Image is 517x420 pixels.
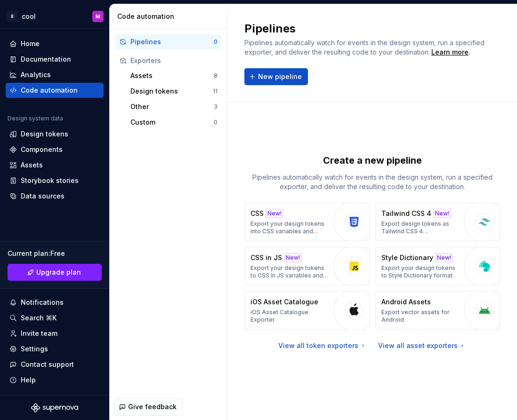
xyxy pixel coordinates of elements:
div: Documentation [21,55,71,64]
p: Style Dictionary [381,253,433,262]
div: Contact support [21,360,74,369]
div: Design system data [8,115,63,122]
span: Pipelines automatically watch for events in the design system, run a specified exporter, and deli... [244,39,486,56]
div: B [7,11,18,22]
a: View all asset exporters [378,341,466,350]
div: M [96,13,100,20]
button: Design tokens11 [127,84,221,99]
button: Search ⌘K [6,310,104,325]
div: Invite team [21,329,57,338]
button: Upgrade plan [8,264,102,281]
button: Help [6,372,104,388]
a: Data sources [6,189,104,204]
button: Tailwind CSS 4New!Export design tokens as Tailwind CSS 4 configuration. [375,203,501,241]
div: Help [21,375,36,385]
h2: Pipelines [244,21,500,36]
div: Data sources [21,191,65,201]
p: Export vector assets for Android [381,309,460,324]
a: Assets [6,158,104,173]
p: CSS [250,209,264,218]
span: Upgrade plan [36,268,81,277]
button: Give feedback [114,398,183,415]
a: Analytics [6,67,104,82]
div: Design tokens [21,129,68,139]
div: Settings [21,344,48,354]
button: Contact support [6,357,104,372]
div: 11 [213,87,218,95]
div: 8 [214,72,218,79]
button: iOS Asset CatalogueiOS Asset Catalogue Exporter [244,291,370,330]
button: CSS in JSNew!Export your design tokens to CSS in JS variables and definitions. [244,247,370,285]
div: Home [21,39,40,48]
p: iOS Asset Catalogue [250,297,318,307]
div: Code automation [117,12,223,21]
p: Create a new pipeline [323,154,422,167]
button: Other3 [127,99,221,114]
button: Android AssetsExport vector assets for Android [375,291,501,330]
p: Export your design tokens to CSS in JS variables and definitions. [250,264,329,279]
a: Components [6,142,104,157]
div: Custom [130,118,214,127]
div: Assets [130,71,214,80]
a: Learn more [431,48,469,57]
div: 3 [214,103,218,111]
p: Android Assets [381,297,431,307]
div: Pipelines [130,37,214,47]
a: Code automation [6,83,104,98]
div: New! [433,209,451,218]
a: View all token exporters [278,341,367,350]
a: Design tokens [6,127,104,142]
span: . [430,49,470,56]
p: Export your design tokens into CSS variables and definitions. [250,220,329,235]
a: Invite team [6,326,104,341]
div: Search ⌘K [21,313,57,323]
a: Settings [6,341,104,357]
span: Give feedback [128,402,177,412]
span: New pipeline [258,72,302,81]
a: Documentation [6,52,104,67]
p: Export your design tokens to Style Dictionary format. [381,264,460,279]
div: New! [435,253,453,262]
div: Other [130,102,214,111]
p: CSS in JS [250,253,282,262]
div: New! [266,209,283,218]
div: 0 [214,38,218,46]
div: Components [21,145,63,154]
button: BcoolM [2,6,107,26]
div: 0 [214,119,218,126]
div: Exporters [130,56,218,65]
button: Custom0 [127,115,221,130]
div: Notifications [21,298,64,307]
button: Notifications [6,295,104,310]
p: Pipelines automatically watch for events in the design system, run a specified exporter, and deli... [244,173,500,191]
p: iOS Asset Catalogue Exporter [250,309,329,324]
div: Assets [21,160,43,170]
button: New pipeline [244,68,308,85]
div: cool [22,12,36,21]
p: Export design tokens as Tailwind CSS 4 configuration. [381,220,460,235]
div: Code automation [21,86,78,95]
p: Tailwind CSS 4 [381,209,431,218]
div: Design tokens [130,87,213,96]
div: Analytics [21,70,51,79]
button: CSSNew!Export your design tokens into CSS variables and definitions. [244,203,370,241]
div: New! [284,253,302,262]
button: Style DictionaryNew!Export your design tokens to Style Dictionary format. [375,247,501,285]
svg: Supernova Logo [31,403,78,412]
button: Assets8 [127,68,221,83]
a: Storybook stories [6,173,104,188]
button: Pipelines0 [115,34,221,49]
div: Storybook stories [21,176,79,185]
a: Home [6,36,104,51]
div: Current plan : Free [8,249,102,258]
